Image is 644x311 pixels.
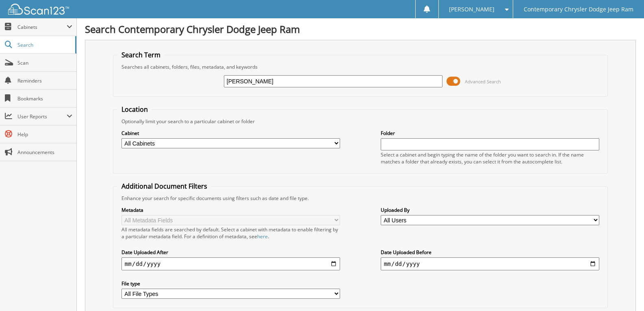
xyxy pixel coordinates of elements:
span: Scan [17,59,72,66]
label: Cabinet [121,130,340,137]
h1: Search Contemporary Chrysler Dodge Jeep Ram [85,22,636,36]
span: Help [17,131,72,138]
label: File type [121,280,340,287]
span: Search [17,41,71,48]
label: Folder [381,130,599,137]
div: All metadata fields are searched by default. Select a cabinet with metadata to enable filtering b... [121,226,340,240]
span: Announcements [17,149,72,156]
label: Date Uploaded After [121,249,340,256]
span: [PERSON_NAME] [449,7,494,12]
a: here [257,233,268,240]
span: Contemporary Chrysler Dodge Jeep Ram [524,7,633,12]
input: start [121,257,340,270]
div: Searches all cabinets, folders, files, metadata, and keywords [117,63,603,70]
span: Advanced Search [465,78,501,85]
div: Enhance your search for specific documents using filters such as date and file type. [117,195,603,202]
legend: Search Term [117,50,165,59]
legend: Location [117,105,152,114]
img: scan123-logo-white.svg [8,4,69,15]
div: Select a cabinet and begin typing the name of the folder you want to search in. If the name match... [381,151,599,165]
iframe: Chat Widget [603,272,644,311]
span: User Reports [17,113,67,120]
span: Reminders [17,77,72,84]
span: Bookmarks [17,95,72,102]
legend: Additional Document Filters [117,182,211,191]
label: Uploaded By [381,207,599,213]
span: Cabinets [17,24,67,30]
label: Date Uploaded Before [381,249,599,256]
input: end [381,257,599,270]
label: Metadata [121,207,340,213]
div: Optionally limit your search to a particular cabinet or folder [117,118,603,125]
